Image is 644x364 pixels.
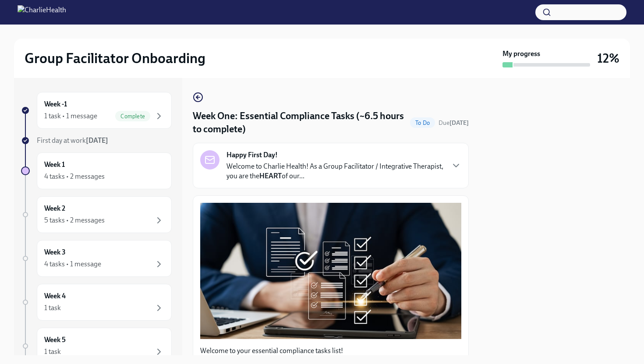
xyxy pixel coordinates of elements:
[21,136,172,145] a: First day at work[DATE]
[439,119,469,127] span: Due
[21,240,172,277] a: Week 34 tasks • 1 message
[439,119,469,127] span: September 22nd, 2025 09:00
[37,136,108,145] span: First day at work
[44,99,67,109] h6: Week -1
[226,150,278,160] strong: Happy First Day!
[44,303,61,313] div: 1 task
[193,110,407,136] h4: Week One: Essential Compliance Tasks (~6.5 hours to complete)
[115,113,150,120] span: Complete
[200,346,461,356] p: Welcome to your essential compliance tasks list!
[44,335,66,345] h6: Week 5
[502,49,540,59] strong: My progress
[44,172,105,181] div: 4 tasks • 2 messages
[86,136,108,145] strong: [DATE]
[44,347,61,357] div: 1 task
[44,111,97,121] div: 1 task • 1 message
[18,5,66,19] img: CharlieHealth
[226,162,444,181] p: Welcome to Charlie Health! As a Group Facilitator / Integrative Therapist, you are the of our...
[597,50,619,66] h3: 12%
[44,247,66,257] h6: Week 3
[44,291,66,301] h6: Week 4
[21,92,172,129] a: Week -11 task • 1 messageComplete
[410,120,435,126] span: To Do
[44,216,105,225] div: 5 tasks • 2 messages
[21,284,172,321] a: Week 41 task
[44,259,101,269] div: 4 tasks • 1 message
[44,160,65,170] h6: Week 1
[25,49,205,67] h2: Group Facilitator Onboarding
[44,204,65,213] h6: Week 2
[21,196,172,233] a: Week 25 tasks • 2 messages
[200,203,461,339] button: Zoom image
[21,152,172,189] a: Week 14 tasks • 2 messages
[449,119,469,127] strong: [DATE]
[259,172,282,180] strong: HEART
